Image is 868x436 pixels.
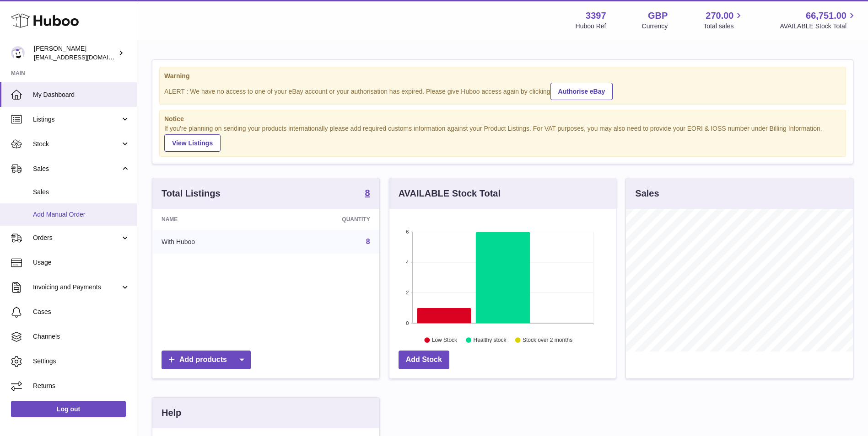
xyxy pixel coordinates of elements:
text: 2 [406,290,409,296]
div: Huboo Ref [576,22,606,31]
span: Sales [33,188,130,197]
span: Settings [33,357,130,366]
h3: AVAILABLE Stock Total [399,187,501,200]
span: Listings [33,115,120,124]
text: 0 [406,320,409,326]
th: Quantity [272,209,379,230]
a: 8 [365,188,370,199]
div: If you're planning on sending your products internationally please add required customs informati... [164,124,841,152]
span: Cases [33,308,130,316]
td: With Huboo [152,230,272,254]
h3: Help [162,407,181,419]
span: Channels [33,332,130,341]
a: Add Stock [399,351,449,369]
span: Invoicing and Payments [33,283,120,292]
strong: 3397 [586,10,606,22]
a: 8 [366,238,370,245]
text: 4 [406,260,409,265]
span: 270.00 [706,10,733,22]
a: View Listings [164,134,221,152]
strong: Notice [164,115,841,123]
div: Currency [642,22,668,31]
a: 66,751.00 AVAILABLE Stock Total [780,10,857,31]
a: Authorise eBay [550,83,613,100]
strong: GBP [648,10,668,22]
span: AVAILABLE Stock Total [780,22,857,31]
span: Usage [33,258,130,267]
h3: Total Listings [162,187,221,200]
img: sales@canchema.com [11,46,25,60]
span: Stock [33,140,120,149]
span: Sales [33,165,120,173]
span: Orders [33,234,120,242]
a: Log out [11,401,126,417]
th: Name [152,209,272,230]
span: Total sales [703,22,744,31]
text: Stock over 2 months [523,337,572,344]
span: Returns [33,382,130,390]
span: [EMAIL_ADDRESS][DOMAIN_NAME] [34,53,135,61]
a: Add products [162,351,251,369]
text: Low Stock [432,337,458,344]
div: ALERT : We have no access to one of your eBay account or your authorisation has expired. Please g... [164,81,841,100]
strong: Warning [164,72,841,80]
span: 66,751.00 [806,10,846,22]
text: Healthy stock [473,337,507,344]
div: [PERSON_NAME] [34,44,116,62]
h3: Sales [635,187,659,200]
text: 6 [406,229,409,234]
a: 270.00 Total sales [703,10,744,31]
span: Add Manual Order [33,210,130,219]
strong: 8 [365,188,370,197]
span: My Dashboard [33,90,130,99]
